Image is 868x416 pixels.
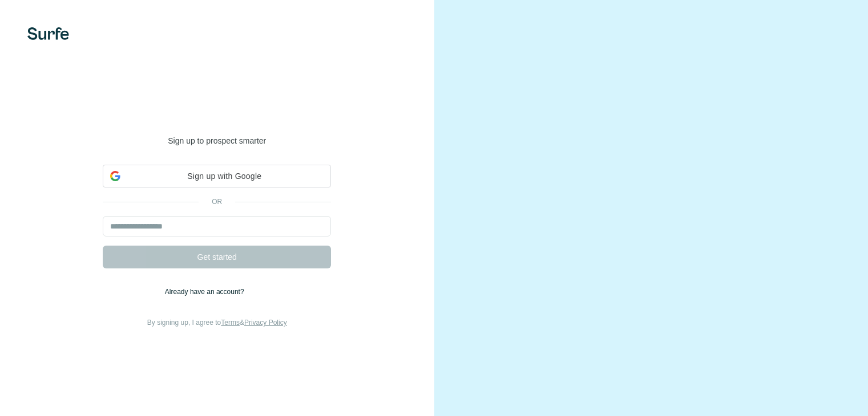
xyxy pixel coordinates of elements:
span: Sign up with Google [125,170,324,182]
a: Terms [221,319,240,327]
div: Sign up with Google [103,165,331,187]
p: Sign up to prospect smarter [103,135,331,146]
p: or [199,197,235,207]
img: Surfe's logo [27,27,69,40]
a: Sign in [247,288,269,296]
span: By signing up, I agree to & [147,319,287,327]
a: Privacy Policy [244,319,287,327]
h1: Welcome to [GEOGRAPHIC_DATA] [103,87,331,133]
span: Already have an account? [165,288,247,296]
